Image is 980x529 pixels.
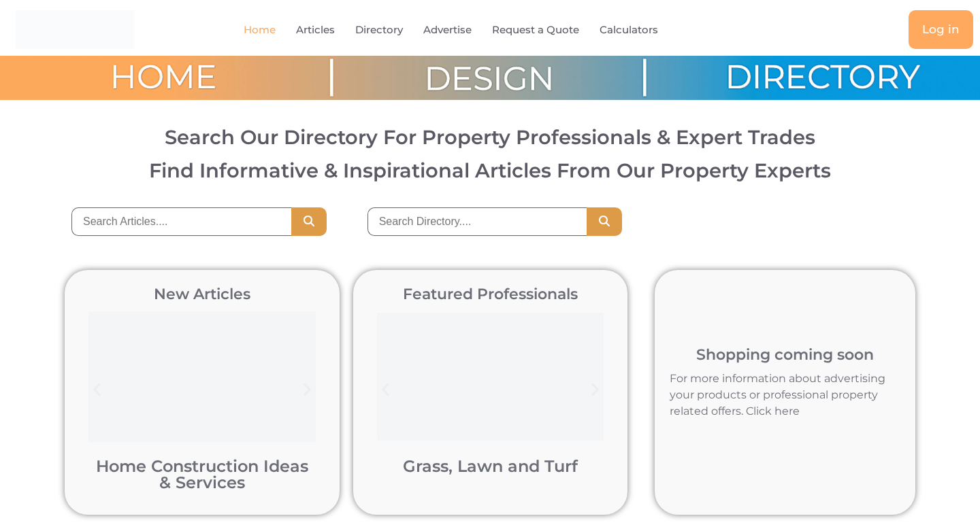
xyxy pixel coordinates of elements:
h3: Find Informative & Inspirational Articles From Our Property Experts [23,160,957,180]
img: Bonnie Doon Golf Club in Sydney post turf pigment [377,309,604,445]
a: Calculators [600,14,658,46]
a: Articles [296,14,335,46]
a: Directory [355,14,403,46]
a: Log in [909,10,973,49]
h2: Shopping coming soon [661,347,909,362]
a: Request a Quote [492,14,579,46]
h2: Search Our Directory For Property Professionals & Expert Trades [23,127,957,147]
div: Previous [370,375,401,405]
p: For more information about advertising your products or professional property related offers. Cli... [670,371,900,420]
h2: New Articles [82,287,323,302]
a: Advertise [423,14,472,46]
a: Home Construction Ideas & Services [96,456,308,492]
span: Log in [922,24,960,35]
input: Search Directory.... [367,207,587,236]
a: Home [244,14,276,46]
input: Search Articles.... [71,207,291,236]
button: Search [291,207,327,236]
div: Next [580,375,610,405]
div: Next [292,375,323,405]
button: Search [587,207,622,236]
h2: Featured Professionals [370,287,611,302]
nav: Menu [200,14,732,46]
a: Grass, Lawn and Turf [403,456,578,476]
div: Previous [82,375,112,405]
